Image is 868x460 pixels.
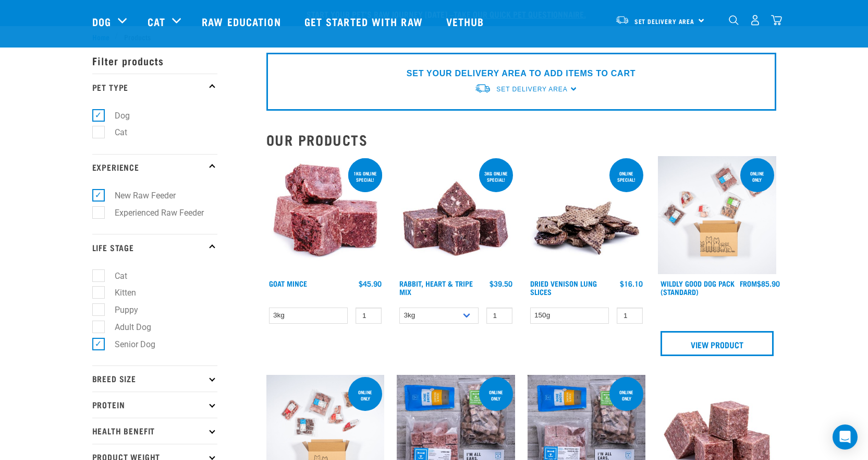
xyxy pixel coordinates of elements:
p: Protein [92,392,217,418]
a: Get started with Raw [294,1,436,42]
a: Cat [148,14,165,29]
span: Set Delivery Area [634,19,695,23]
label: Experienced Raw Feeder [98,206,208,219]
div: $39.50 [490,279,512,288]
a: View Product [661,331,774,356]
input: 1 [486,308,512,324]
a: Vethub [436,1,497,42]
input: 1 [356,308,382,324]
a: Raw Education [191,1,294,42]
img: 1175 Rabbit Heart Tripe Mix 01 [397,156,515,275]
p: Pet Type [92,74,217,100]
h2: Our Products [266,132,776,148]
label: Dog [98,109,134,122]
a: Wildly Good Dog Pack (Standard) [661,281,735,293]
p: Breed Size [92,365,217,392]
span: Set Delivery Area [496,86,567,93]
label: Cat [98,269,131,282]
div: online only [479,384,513,406]
p: Health Benefit [92,418,217,444]
div: online only [609,384,643,406]
img: home-icon@2x.png [771,15,782,26]
p: Experience [92,154,217,180]
p: SET YOUR DELIVERY AREA TO ADD ITEMS TO CART [407,67,635,80]
img: user.png [750,15,761,26]
a: Goat Mince [269,281,307,285]
div: 3kg online special! [479,166,513,187]
div: Open Intercom Messenger [833,424,858,450]
label: Kitten [98,286,140,299]
img: van-moving.png [615,15,629,25]
label: Puppy [98,303,142,316]
p: Filter products [92,48,217,74]
div: $16.10 [620,279,643,288]
div: Online Only [348,384,382,406]
img: 1304 Venison Lung Slices 01 [528,156,646,275]
img: Dog 0 2sec [658,156,776,275]
div: ONLINE SPECIAL! [609,166,643,187]
img: van-moving.png [474,83,491,94]
img: 1077 Wild Goat Mince 01 [266,156,385,275]
div: 1kg online special! [348,166,382,187]
a: Rabbit, Heart & Tripe Mix [399,281,473,293]
p: Life Stage [92,234,217,260]
label: Senior Dog [98,338,160,351]
label: New Raw Feeder [98,189,180,202]
div: $85.90 [740,279,780,288]
div: $45.90 [359,279,382,288]
a: Dried Venison Lung Slices [530,281,597,293]
label: Adult Dog [98,321,155,334]
img: home-icon-1@2x.png [729,15,739,25]
input: 1 [617,308,643,324]
label: Cat [98,126,131,139]
div: Online Only [740,166,774,187]
a: Dog [92,14,111,29]
span: FROM [740,281,757,285]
